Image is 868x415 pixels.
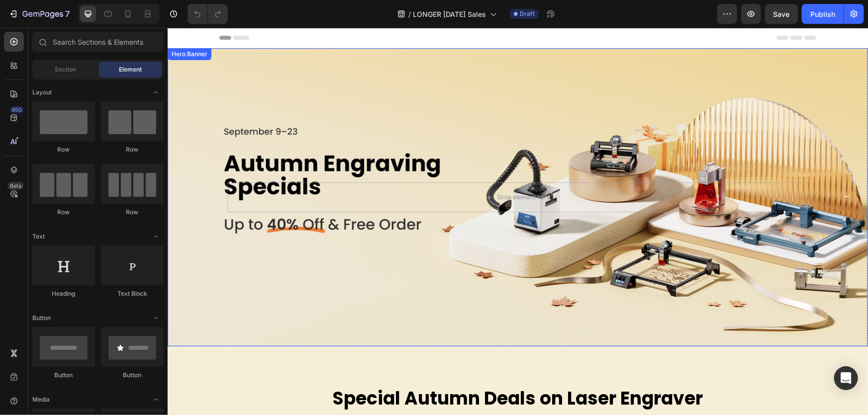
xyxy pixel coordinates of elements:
[148,392,164,408] span: Toggle open
[101,208,164,217] div: Row
[101,145,164,154] div: Row
[413,9,486,19] span: LONGER [DATE] Sales
[2,22,42,31] div: Hero Banner
[61,385,640,401] p: Turn Cozy Fall Ideas into Real Creations
[32,145,95,154] div: Row
[9,106,24,114] div: 450
[32,314,51,323] span: Button
[810,9,835,19] div: Publish
[168,28,868,415] iframe: Design area
[101,371,164,380] div: Button
[55,65,77,74] span: Section
[32,208,95,217] div: Row
[60,358,641,384] h2: Special Autumn Deals on Laser Engraver
[119,65,142,74] span: Element
[834,366,858,390] div: Open Intercom Messenger
[802,4,844,24] button: Publish
[148,310,164,326] span: Toggle open
[32,232,45,241] span: Text
[32,395,50,404] span: Media
[148,84,164,100] span: Toggle open
[520,9,535,18] span: Draft
[32,88,52,97] span: Layout
[32,32,164,52] input: Search Sections & Elements
[148,229,164,245] span: Toggle open
[408,9,411,19] span: /
[765,4,798,24] button: Save
[65,8,70,20] p: 7
[330,166,383,173] div: Drop element here
[773,10,790,18] span: Save
[7,182,24,190] div: Beta
[4,4,74,24] button: 7
[32,289,95,298] div: Heading
[101,289,164,298] div: Text Block
[188,4,228,24] div: Undo/Redo
[32,371,95,380] div: Button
